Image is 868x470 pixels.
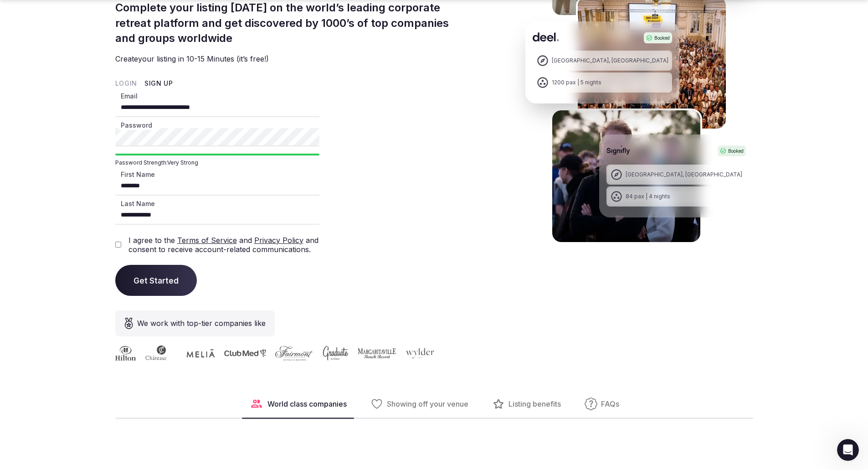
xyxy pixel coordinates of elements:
[144,79,173,88] button: Sign Up
[626,193,670,201] div: 84 pax | 4 nights
[387,399,468,409] span: Showing off your venue
[115,53,470,64] p: Create your listing in 10-15 Minutes (it’s free!)
[837,439,859,461] iframe: Intercom live chat
[485,390,568,418] button: Listing benefits
[254,236,303,245] a: Privacy Policy
[577,390,627,418] button: FAQs
[718,145,746,156] div: Booked
[115,159,319,166] span: Password Strength: Very Strong
[508,399,561,409] span: Listing benefits
[115,265,197,296] button: Get Started
[550,108,702,244] img: Signifly Portugal Retreat
[644,32,672,43] div: Booked
[626,171,742,179] div: [GEOGRAPHIC_DATA], [GEOGRAPHIC_DATA]
[552,79,601,87] div: 1200 pax | 5 nights
[177,236,237,245] a: Terms of Service
[128,236,319,254] label: I agree to the and and consent to receive account-related communications.
[601,399,619,409] span: FAQs
[552,57,668,65] div: [GEOGRAPHIC_DATA], [GEOGRAPHIC_DATA]
[242,390,354,418] button: World class companies
[134,276,179,285] span: Get Started
[267,399,347,409] span: World class companies
[115,310,275,336] div: We work with top-tier companies like
[363,390,476,418] button: Showing off your venue
[115,79,138,88] button: Login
